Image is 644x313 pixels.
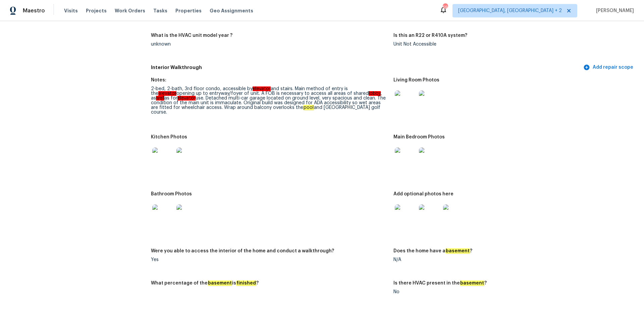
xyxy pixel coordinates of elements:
h5: Is there HVAC present in the ? [393,281,487,286]
h5: Kitchen Photos [151,135,187,139]
div: 2-bed, 2-bath, 3rd floor condo, accessible by and stairs. Main method of entry is the opening up ... [151,86,388,115]
em: basement [208,280,232,286]
div: unknown [151,42,388,47]
h5: Does the home have a ? [393,249,472,253]
h5: What is the HVAC unit model year ? [151,33,232,38]
h5: Were you able to access the interior of the home and conduct a walkthrough? [151,249,334,253]
div: N/A [393,257,631,262]
button: Add repair scope [582,61,636,74]
div: No [393,290,631,294]
em: elevator [158,91,176,96]
span: Visits [64,7,78,14]
span: [PERSON_NAME] [593,7,634,14]
span: Projects [86,7,107,14]
span: Properties [175,7,202,14]
h5: Interior Walkthrough [151,64,582,71]
h5: Bathroom Photos [151,192,192,196]
em: well [156,96,164,101]
em: elevator [177,96,196,101]
div: Unit Not Accessible [393,42,631,47]
h5: Notes: [151,78,166,82]
em: finished [236,280,256,286]
em: elevator [253,86,271,91]
span: Work Orders [115,7,145,14]
span: Maestro [23,7,45,14]
em: basement [460,280,484,286]
h5: Living Room Photos [393,78,439,82]
h5: Main Bedroom Photos [393,135,445,139]
h5: Is this an R22 or R410A system? [393,33,467,38]
em: lobby [369,91,381,96]
em: basement [445,248,470,254]
div: Yes [151,257,388,262]
span: Geo Assignments [210,7,253,14]
span: Add repair scope [585,63,633,72]
em: pool [303,105,314,110]
span: [GEOGRAPHIC_DATA], [GEOGRAPHIC_DATA] + 2 [458,7,562,14]
h5: Add optional photos here [393,192,453,196]
span: Tasks [153,8,167,13]
div: 59 [443,4,447,11]
h5: What percentage of the is ? [151,281,259,286]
